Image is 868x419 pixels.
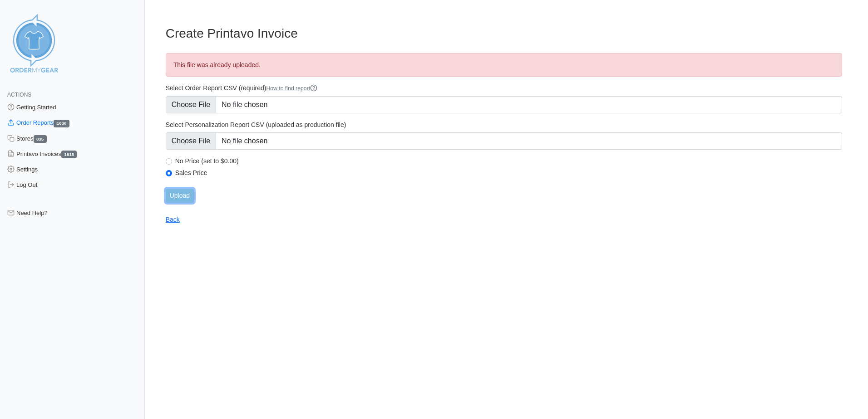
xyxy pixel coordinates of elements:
[166,121,842,129] label: Select Personalization Report CSV (uploaded as production file)
[166,189,194,203] input: Upload
[175,157,842,165] label: No Price (set to $0.00)
[54,120,69,127] span: 1636
[7,92,31,98] span: Actions
[166,26,842,41] h3: Create Printavo Invoice
[266,85,317,92] a: How to find report
[175,169,842,177] label: Sales Price
[166,216,180,223] a: Back
[166,84,842,93] label: Select Order Report CSV (required)
[166,53,842,77] div: This file was already uploaded.
[61,151,77,158] span: 1615
[34,135,47,143] span: 835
